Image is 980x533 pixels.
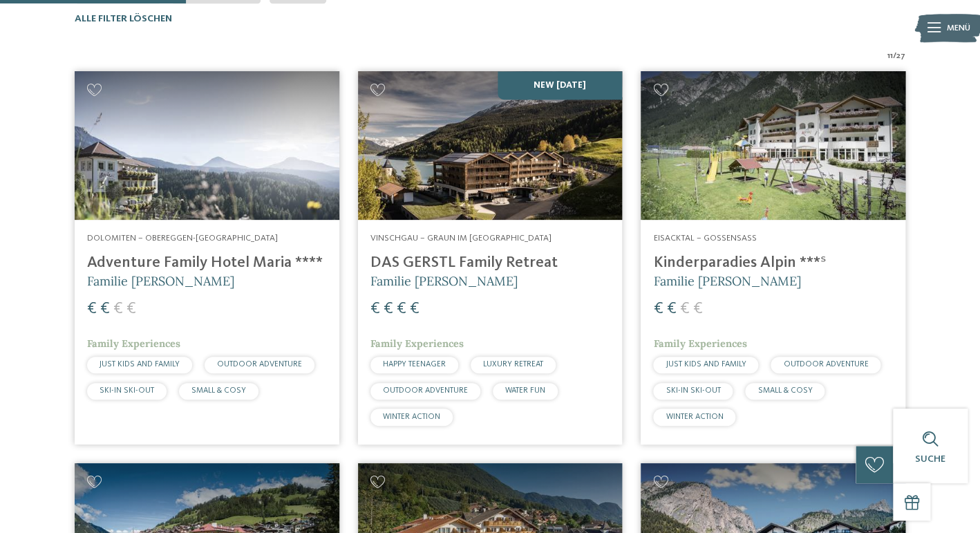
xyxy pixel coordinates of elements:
[641,71,905,445] a: Familienhotels gesucht? Hier findet ihr die besten! Eisacktal – Gossensass Kinderparadies Alpin *...
[893,50,896,62] span: /
[666,360,746,368] span: JUST KIDS AND FAMILY
[666,386,720,395] span: SKI-IN SKI-OUT
[87,301,97,317] span: €
[87,273,234,289] span: Familie [PERSON_NAME]
[87,337,180,350] span: Family Experiences
[126,301,136,317] span: €
[653,254,893,272] h4: Kinderparadies Alpin ***ˢ
[100,301,110,317] span: €
[384,301,393,317] span: €
[653,273,800,289] span: Familie [PERSON_NAME]
[383,360,446,368] span: HAPPY TEENAGER
[370,337,464,350] span: Family Experiences
[100,386,154,395] span: SKI-IN SKI-OUT
[783,360,868,368] span: OUTDOOR ADVENTURE
[87,234,278,243] span: Dolomiten – Obereggen-[GEOGRAPHIC_DATA]
[383,413,440,421] span: WINTER ACTION
[666,413,723,421] span: WINTER ACTION
[505,386,545,395] span: WATER FUN
[757,386,812,395] span: SMALL & COSY
[483,360,543,368] span: LUXURY RETREAT
[217,360,302,368] span: OUTDOOR ADVENTURE
[75,71,339,445] a: Familienhotels gesucht? Hier findet ihr die besten! Dolomiten – Obereggen-[GEOGRAPHIC_DATA] Adven...
[75,71,339,220] img: Adventure Family Hotel Maria ****
[653,337,746,350] span: Family Experiences
[75,14,172,24] span: Alle Filter löschen
[915,454,945,464] span: Suche
[410,301,420,317] span: €
[370,234,552,243] span: Vinschgau – Graun im [GEOGRAPHIC_DATA]
[113,301,123,317] span: €
[383,386,468,395] span: OUTDOOR ADVENTURE
[191,386,246,395] span: SMALL & COSY
[666,301,676,317] span: €
[896,50,905,62] span: 27
[653,301,663,317] span: €
[653,234,756,243] span: Eisacktal – Gossensass
[87,254,327,272] h4: Adventure Family Hotel Maria ****
[370,254,610,272] h4: DAS GERSTL Family Retreat
[641,71,905,220] img: Kinderparadies Alpin ***ˢ
[358,71,623,220] img: Familienhotels gesucht? Hier findet ihr die besten!
[100,360,180,368] span: JUST KIDS AND FAMILY
[887,50,893,62] span: 11
[370,301,380,317] span: €
[370,273,518,289] span: Familie [PERSON_NAME]
[692,301,702,317] span: €
[358,71,623,445] a: Familienhotels gesucht? Hier findet ihr die besten! NEW [DATE] Vinschgau – Graun im [GEOGRAPHIC_D...
[397,301,406,317] span: €
[679,301,689,317] span: €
